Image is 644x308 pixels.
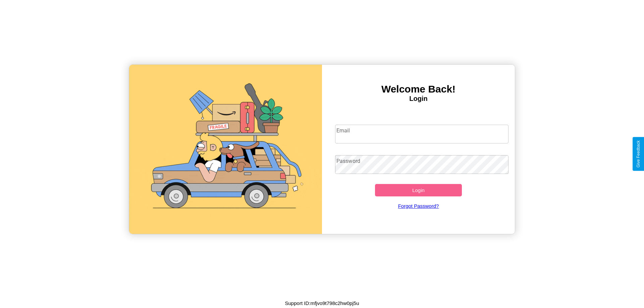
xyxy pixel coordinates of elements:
[332,196,505,215] a: Forgot Password?
[375,184,462,196] button: Login
[322,83,515,95] h3: Welcome Back!
[322,95,515,103] h4: Login
[636,140,641,168] div: Give Feedback
[129,65,322,234] img: gif
[285,299,359,308] p: Support ID: mfjvo9t798c2hw0pj5u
